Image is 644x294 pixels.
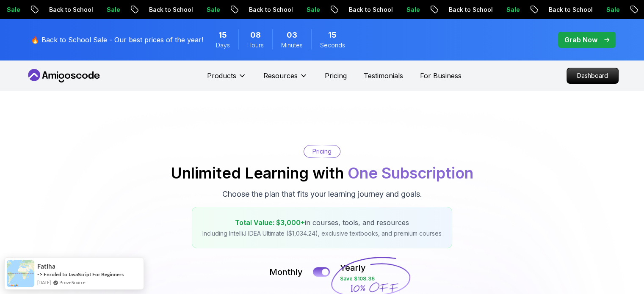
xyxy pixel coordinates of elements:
[312,147,332,156] p: Pricing
[427,5,485,14] p: Back to School
[218,29,227,41] span: 15 Days
[364,71,403,81] a: Testimonials
[216,41,230,49] span: Days
[171,165,473,181] h2: Unlimited Learning with
[235,218,305,227] span: Total Value: $3,000+
[31,35,203,45] p: 🔥 Back to School Sale - Our best prices of the year!
[567,68,619,84] a: Dashboard
[127,5,185,14] p: Back to School
[59,279,86,286] a: ProveSource
[420,71,462,81] a: For Business
[327,5,385,14] p: Back to School
[263,71,298,81] p: Resources
[585,5,612,14] p: Sale
[207,71,246,88] button: Products
[7,260,34,287] img: provesource social proof notification image
[185,5,212,14] p: Sale
[527,5,585,14] p: Back to School
[328,29,337,41] span: 15 Seconds
[325,71,347,81] a: Pricing
[247,41,264,49] span: Hours
[385,5,412,14] p: Sale
[202,217,442,228] p: in courses, tools, and resources
[37,271,43,278] span: ->
[222,188,422,200] p: Choose the plan that fits your learning journey and goals.
[263,71,308,88] button: Resources
[207,71,236,81] p: Products
[320,41,345,49] span: Seconds
[44,271,124,278] a: Enroled to JavaScript For Beginners
[348,164,473,182] span: One Subscription
[202,229,442,238] p: Including IntelliJ IDEA Ultimate ($1,034.24), exclusive textbooks, and premium courses
[285,5,312,14] p: Sale
[269,266,303,278] p: Monthly
[485,5,512,14] p: Sale
[85,5,112,14] p: Sale
[564,35,597,45] p: Grab Now
[37,279,51,286] span: [DATE]
[567,68,618,83] p: Dashboard
[227,5,285,14] p: Back to School
[281,41,303,49] span: Minutes
[37,263,55,270] span: Fatiha
[287,29,297,41] span: 3 Minutes
[28,5,85,14] p: Back to School
[250,29,261,41] span: 8 Hours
